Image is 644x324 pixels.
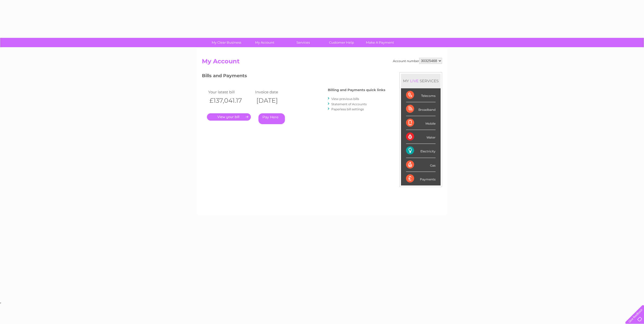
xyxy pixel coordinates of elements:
div: Broadband [406,102,436,116]
div: Gas [406,158,436,172]
a: Paperless bill settings [331,107,364,111]
div: Water [406,130,436,144]
div: Account number [393,58,442,64]
a: My Clear Business [206,38,247,47]
div: Electricity [406,144,436,158]
div: MY SERVICES [401,74,441,88]
div: LIVE [409,78,420,83]
a: Services [282,38,324,47]
td: Your latest bill [207,89,254,95]
div: Payments [406,172,436,185]
th: [DATE] [254,95,301,106]
h2: My Account [202,58,442,67]
a: Make A Payment [359,38,401,47]
div: Telecoms [406,88,436,102]
a: My Account [244,38,286,47]
a: Customer Help [321,38,362,47]
h4: Billing and Payments quick links [328,88,385,92]
td: Invoice date [254,89,301,95]
a: Statement of Accounts [331,102,367,106]
h3: Bills and Payments [202,72,385,81]
a: . [207,113,251,121]
a: Pay Here [258,113,285,124]
a: View previous bills [331,97,359,101]
div: Mobile [406,116,436,130]
th: £137,041.17 [207,95,254,106]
